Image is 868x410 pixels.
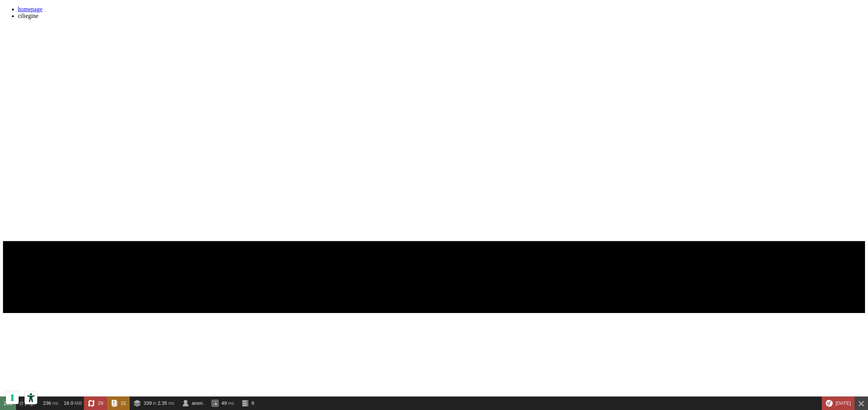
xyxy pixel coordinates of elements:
span: ciliegine [18,13,38,19]
button: Strumenti di accessibilità [25,391,37,404]
span: 339 [144,400,152,406]
a: homepage [18,6,42,12]
span: 49 [221,400,227,406]
span: [DATE] [836,400,851,406]
span: 31 [121,400,126,406]
a: 6 [238,397,258,410]
a: anon. [178,397,208,410]
span: @ [19,401,23,406]
span: 16.0 [64,400,73,406]
span: ms [228,401,234,406]
span: ms [52,401,58,406]
span: MiB [75,401,82,406]
span: 29 [98,400,103,406]
span: ms [168,401,174,406]
span: 236 [43,400,51,406]
button: Le tue preferenze relative al consenso per le tecnologie di tracciamento [6,391,19,404]
span: in [153,401,156,406]
a: 339 in 2.35 ms [130,397,178,410]
span: 2.35 [158,400,167,406]
a: 16.0 MiB [60,397,84,410]
a: 49 ms [208,397,238,410]
a: 31 [107,397,130,410]
a: 236 ms [40,397,60,410]
a: [DATE] [822,397,855,410]
span: 6 [252,400,254,406]
a: Close Toolbar [855,397,868,410]
div: This Symfony version will no longer receive security fixes. [822,397,855,410]
span: anon. [192,400,204,406]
